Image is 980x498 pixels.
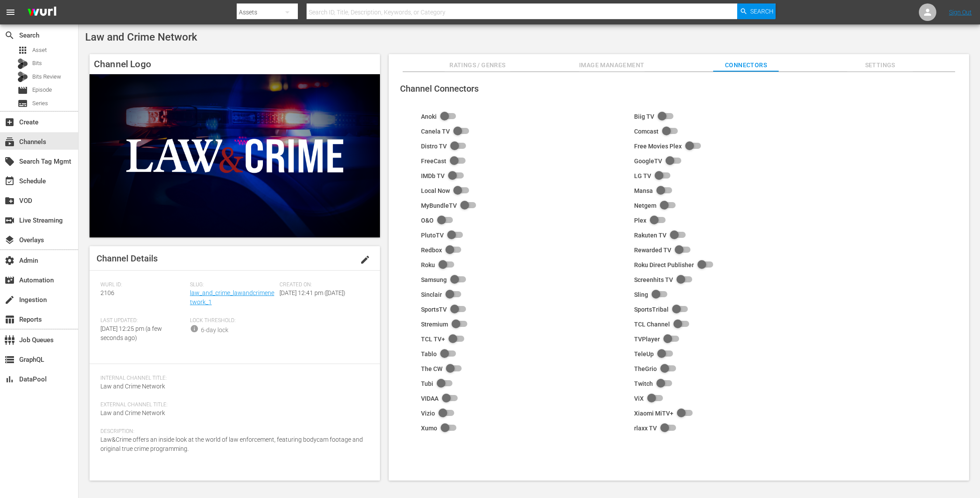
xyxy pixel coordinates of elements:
[421,291,442,298] div: Sinclair
[32,72,61,81] span: Bits Review
[100,289,114,296] span: 2106
[634,365,657,372] div: TheGrio
[190,317,275,324] span: Lock Threshold:
[421,276,447,283] div: Samsung
[634,321,670,328] div: TCL Channel
[85,31,197,43] span: Law and Crime Network
[5,7,16,17] span: menu
[634,217,646,224] div: Plex
[445,60,510,71] span: Ratings / Genres
[100,409,165,416] span: Law and Crime Network
[949,9,972,16] a: Sign Out
[421,380,433,387] div: Tubi
[737,3,776,19] button: Search
[4,354,15,365] span: GraphQL
[100,436,363,452] span: Law&Crime offers an inside look at the world of law enforcement, featuring bodycam footage and or...
[4,314,15,325] span: Reports
[4,335,15,345] span: Job Queues
[32,59,42,68] span: Bits
[634,410,673,417] div: Xiaomi MiTV+
[17,72,28,82] div: Bits Review
[634,350,654,357] div: TeleUp
[634,158,662,165] div: GoogleTV
[421,410,435,417] div: Vizio
[847,60,913,71] span: Settings
[421,425,437,432] div: Xumo
[634,187,653,194] div: Mansa
[634,425,657,432] div: rlaxx TV
[579,60,645,71] span: Image Management
[100,282,186,288] span: Wurl ID:
[421,187,450,194] div: Local Now
[280,282,365,288] span: Created On:
[634,128,659,135] div: Comcast
[634,276,673,283] div: Screenhits TV
[421,306,447,313] div: SportsTV
[190,324,199,333] span: info
[634,113,654,120] div: Biig TV
[21,2,63,23] img: ans4CAIJ8jUAAAAAAAAAAAAAAAAAAAAAAAAgQb4GAAAAAAAAAAAAAAAAAAAAAAAAJMjXAAAAAAAAAAAAAAAAAAAAAAAAgAT5G...
[421,247,442,254] div: Redbox
[17,98,28,109] span: Series
[634,291,648,298] div: Sling
[355,249,376,270] button: edit
[634,261,694,268] div: Roku Direct Publisher
[17,45,28,55] span: Asset
[421,365,442,372] div: The CW
[100,428,365,435] span: Description:
[750,3,773,19] span: Search
[634,306,669,313] div: SportsTribal
[4,295,15,305] span: Ingestion
[421,321,448,328] div: Stremium
[100,375,365,382] span: Internal Channel Title:
[201,326,228,335] div: 6-day lock
[634,202,656,209] div: Netgem
[4,215,15,226] span: Live Streaming
[421,261,435,268] div: Roku
[4,176,15,186] span: Schedule
[421,395,438,402] div: VIDAA
[17,85,28,96] span: Episode
[4,30,15,41] span: Search
[97,253,158,264] span: Channel Details
[4,255,15,266] span: Admin
[4,156,15,167] span: Search Tag Mgmt
[634,395,644,402] div: ViX
[190,289,274,306] a: law_and_crime_lawandcrimenetwork_1
[634,336,660,343] div: TVPlayer
[4,196,15,206] span: VOD
[4,137,15,147] span: Channels
[100,383,165,390] span: Law and Crime Network
[421,172,445,179] div: IMDb TV
[421,128,450,135] div: Canela TV
[634,380,653,387] div: Twitch
[421,217,434,224] div: O&O
[32,99,48,108] span: Series
[280,289,345,296] span: [DATE] 12:41 pm ([DATE])
[4,374,15,385] span: DataPool
[421,202,457,209] div: MyBundleTV
[634,232,666,239] div: Rakuten TV
[421,143,447,150] div: Distro TV
[400,83,479,94] span: Channel Connectors
[421,350,437,357] div: Tablo
[634,172,651,179] div: LG TV
[100,317,186,324] span: Last Updated:
[32,86,52,94] span: Episode
[100,402,365,409] span: External Channel Title:
[421,232,444,239] div: PlutoTV
[713,60,779,71] span: Connectors
[634,143,682,150] div: Free Movies Plex
[421,158,446,165] div: FreeCast
[4,275,15,285] span: Automation
[4,235,15,245] span: Overlays
[100,325,162,341] span: [DATE] 12:25 pm (a few seconds ago)
[32,46,47,55] span: Asset
[360,254,370,265] span: edit
[90,54,380,74] h4: Channel Logo
[634,247,671,254] div: Rewarded TV
[421,336,445,343] div: TCL TV+
[190,282,275,288] span: Slug:
[4,117,15,127] span: Create
[90,74,380,237] img: Law and Crime Network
